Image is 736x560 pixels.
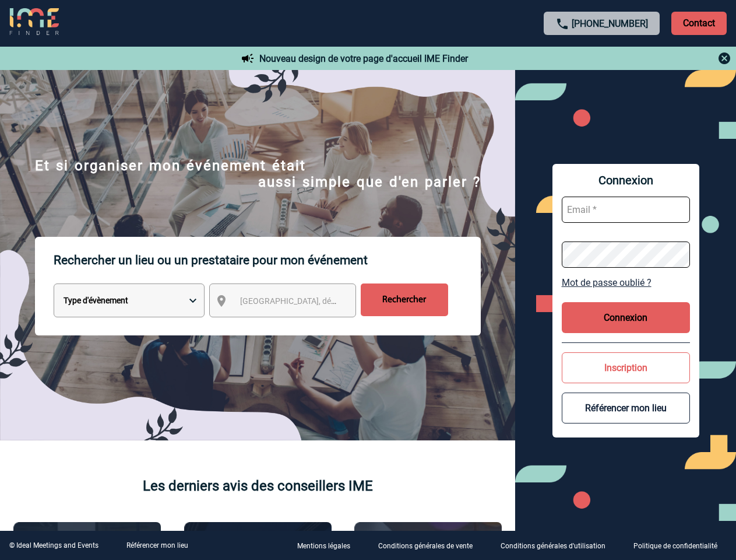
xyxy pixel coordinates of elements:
[9,541,98,549] div: © Ideal Meetings and Events
[501,542,605,551] p: Conditions générales d'utilisation
[555,17,569,31] img: call-24-px.png
[491,540,624,551] a: Conditions générales d'utilisation
[361,283,448,316] input: Rechercher
[378,542,473,551] p: Conditions générales de vente
[288,540,369,551] a: Mentions légales
[240,296,402,306] span: [GEOGRAPHIC_DATA], département, région...
[624,540,736,551] a: Politique de confidentialité
[562,277,690,288] a: Mot de passe oublié ?
[562,352,690,383] button: Inscription
[671,12,727,35] p: Contact
[633,542,717,551] p: Politique de confidentialité
[54,237,481,283] p: Rechercher un lieu ou un prestataire pour mon événement
[297,542,350,551] p: Mentions légales
[562,173,690,187] span: Connexion
[572,18,648,29] a: [PHONE_NUMBER]
[369,540,491,551] a: Conditions générales de vente
[562,393,690,423] button: Référencer mon lieu
[126,541,188,549] a: Référencer mon lieu
[562,302,690,333] button: Connexion
[562,197,690,223] input: Email *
